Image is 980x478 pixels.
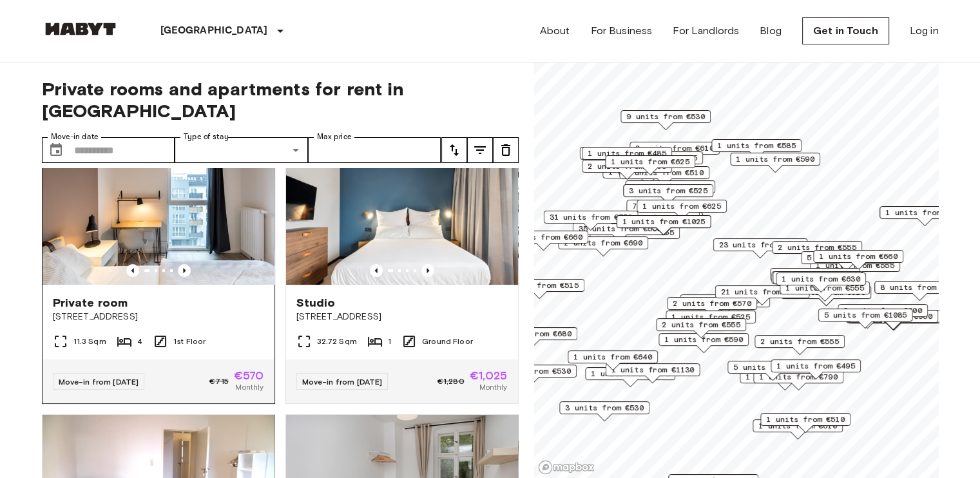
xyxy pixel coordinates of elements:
div: Map marker [667,297,757,317]
span: 1 units from €510 [766,414,845,425]
div: Map marker [585,367,675,387]
label: Move-in date [51,131,99,142]
div: Map marker [494,279,584,299]
div: Map marker [625,180,715,200]
div: Map marker [879,206,970,226]
span: 2 units from €555 [778,242,856,253]
div: Map marker [656,318,746,338]
span: 1 units from €570 [591,368,669,379]
div: Map marker [582,147,672,167]
span: 1 units from €1130 [611,364,694,376]
span: Monthly [479,381,507,393]
span: 1 units from €525 [671,311,750,323]
span: Monthly [235,381,264,393]
span: 2 units from €610 [635,142,714,154]
span: 1 [388,336,391,347]
a: Get in Touch [802,17,889,44]
p: [GEOGRAPHIC_DATA] [160,23,268,39]
span: 1st Floor [173,336,206,347]
div: Map marker [620,110,711,130]
div: Map marker [590,226,680,246]
img: Habyt [42,23,119,35]
div: Map marker [780,282,870,301]
div: Map marker [568,350,658,370]
div: Map marker [626,200,716,220]
span: Move-in from [DATE] [59,377,139,387]
div: Map marker [486,365,577,385]
span: 1 units from €630 [782,273,860,285]
label: Max price [317,131,352,142]
span: 7 units from €585 [632,200,711,212]
div: Map marker [730,153,820,173]
span: €1,025 [470,370,508,381]
div: Map marker [773,271,863,291]
div: Map marker [848,310,938,330]
span: 5 units from €590 [733,361,812,373]
div: Map marker [613,151,703,171]
div: Map marker [874,281,965,301]
span: Private room [53,295,128,311]
div: Map marker [623,184,713,204]
span: 11.3 Sqm [73,336,106,347]
div: Map marker [715,285,809,305]
span: [STREET_ADDRESS] [296,311,508,323]
span: 3 units from €525 [629,185,707,196]
label: Type of stay [184,131,229,142]
span: €715 [209,376,229,387]
span: 1 units from €495 [776,360,855,372]
div: Map marker [770,268,860,288]
span: €1,280 [437,376,465,387]
span: 1 units from €515 [500,280,579,291]
div: Map marker [487,327,577,347]
span: 9 units from €530 [626,111,705,122]
div: Map marker [760,413,850,433]
span: 1 units from €585 [717,140,796,151]
div: Map marker [753,419,843,439]
span: 1 units from €660 [504,231,582,243]
span: 2 units from €570 [673,298,751,309]
div: Map marker [543,211,638,231]
div: Map marker [629,142,720,162]
span: 4 units from €530 [492,365,571,377]
a: Log in [910,23,939,39]
div: Map marker [753,370,843,390]
span: 5 units from €1085 [823,309,907,321]
div: Map marker [637,200,727,220]
span: 1 units from €590 [664,334,743,345]
span: 2 units from €510 [625,167,704,178]
span: 1 units from €680 [493,328,572,339]
div: Map marker [771,359,861,379]
button: Previous image [370,264,383,277]
div: Map marker [680,294,770,314]
div: Map marker [558,236,648,256]
button: Previous image [178,264,191,277]
span: Studio [296,295,336,311]
button: Previous image [126,264,139,277]
span: 32.72 Sqm [317,336,357,347]
div: Map marker [781,286,871,306]
div: Map marker [619,166,709,186]
span: [STREET_ADDRESS] [53,311,264,323]
span: 1 units from €640 [573,351,652,363]
span: 5 units from €660 [807,252,885,263]
div: Map marker [582,160,672,180]
span: 1 units from €625 [642,200,721,212]
div: Map marker [813,250,903,270]
a: Blog [760,23,782,39]
span: 2 units from €600 [843,305,922,316]
img: Marketing picture of unit DE-01-481-006-01 [286,130,518,285]
a: For Business [590,23,652,39]
div: Map marker [711,139,802,159]
img: Marketing picture of unit DE-01-12-003-01Q [43,130,274,285]
span: Ground Floor [422,336,473,347]
div: Map marker [838,304,928,324]
span: 2 units from €555 [760,336,839,347]
span: 1 units from €640 [778,272,857,283]
button: tune [441,137,467,163]
div: Map marker [579,147,674,167]
span: 1 units from €645 [776,269,854,280]
span: 4 [137,336,142,347]
span: 3 units from €525 [631,181,709,193]
a: Marketing picture of unit DE-01-481-006-01Previous imagePrevious imageStudio[STREET_ADDRESS]32.72... [285,129,519,404]
div: Map marker [498,231,588,251]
